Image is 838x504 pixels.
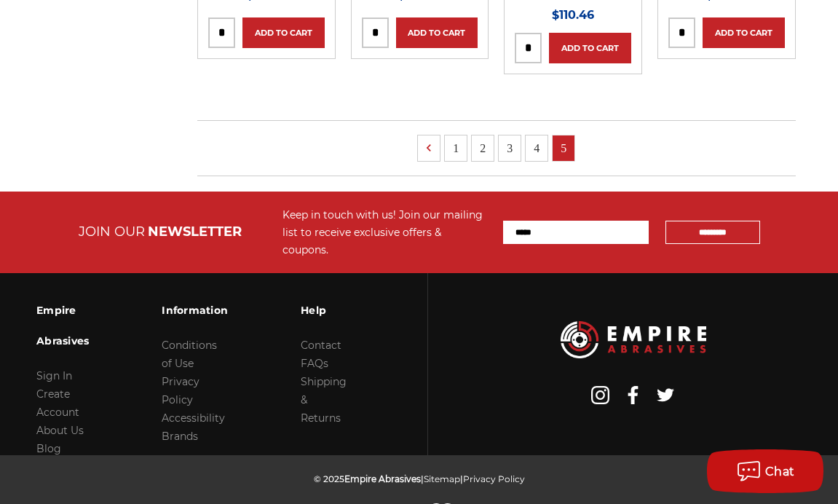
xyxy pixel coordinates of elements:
a: FAQs [301,357,328,370]
span: $110.46 [552,8,594,22]
a: 5 [553,135,574,161]
a: Conditions of Use [162,339,217,370]
a: Sign In [36,369,72,382]
img: Empire Abrasives Logo Image [561,321,706,358]
a: 3 [499,135,521,161]
a: Add to Cart [396,17,478,48]
span: NEWSLETTER [148,224,242,240]
a: Add to Cart [242,17,325,48]
a: Brands [162,430,198,443]
a: Sitemap [424,473,460,484]
a: 2 [472,135,494,161]
a: Blog [36,442,61,455]
div: Keep in touch with us! Join our mailing list to receive exclusive offers & coupons. [282,206,489,259]
a: Privacy Policy [463,473,525,484]
a: 4 [526,135,548,161]
a: Add to Cart [703,17,785,48]
a: About Us [36,424,84,437]
h3: Empire Abrasives [36,295,89,356]
a: Accessibility [162,412,225,425]
h3: Help [301,295,347,326]
a: Shipping & Returns [301,375,347,425]
a: Privacy Policy [162,375,199,406]
span: Empire Abrasives [344,473,421,484]
span: Chat [765,465,795,479]
a: Add to Cart [549,33,631,63]
button: Chat [707,449,823,493]
a: Contact [301,339,341,352]
p: © 2025 | | [314,470,525,488]
a: Create Account [36,387,79,419]
h3: Information [162,295,228,326]
a: 1 [445,135,467,161]
span: JOIN OUR [79,224,145,240]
